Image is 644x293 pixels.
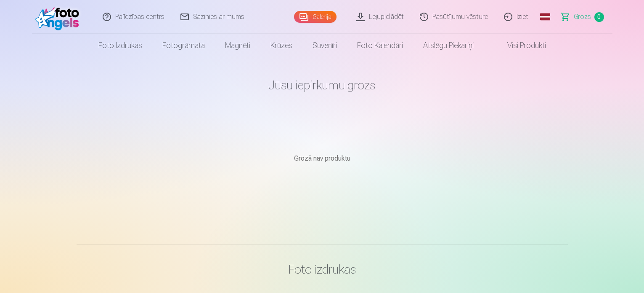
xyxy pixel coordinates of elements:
[347,34,413,57] a: Foto kalendāri
[152,34,215,57] a: Fotogrāmata
[83,262,561,277] h3: Foto izdrukas
[594,12,604,22] span: 0
[88,34,152,57] a: Foto izdrukas
[302,34,347,57] a: Suvenīri
[215,34,260,57] a: Magnēti
[35,3,84,30] img: /fa1
[413,34,484,57] a: Atslēgu piekariņi
[484,34,556,57] a: Visi produkti
[77,153,568,164] p: Grozā nav produktu
[77,78,568,93] h1: Jūsu iepirkumu grozs
[574,12,591,22] span: Grozs
[260,34,302,57] a: Krūzes
[294,11,337,23] a: Galerija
